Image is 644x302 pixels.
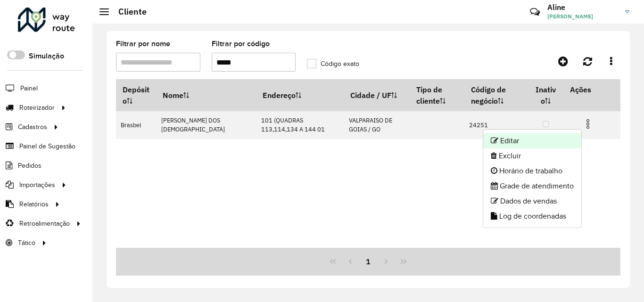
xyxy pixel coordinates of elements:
[256,111,344,139] td: 101 (QUADRAS 113,114,134 A 144 01
[410,80,464,111] th: Tipo de cliente
[483,194,581,209] li: Dados de vendas
[29,50,64,62] label: Simulação
[464,111,528,139] td: 24251
[464,80,528,111] th: Código de negócio
[18,122,47,132] span: Cadastros
[483,179,581,194] li: Grade de atendimento
[256,80,344,111] th: Endereço
[344,111,410,139] td: VALPARAISO DE GOIAS / GO
[344,80,410,111] th: Cidade / UF
[19,180,55,190] span: Importações
[157,111,256,139] td: [PERSON_NAME] DOS [DEMOGRAPHIC_DATA]
[18,161,41,171] span: Pedidos
[116,80,157,111] th: Depósito
[547,12,618,21] span: [PERSON_NAME]
[157,80,256,111] th: Nome
[563,80,620,99] th: Ações
[359,253,377,270] button: 1
[19,141,75,151] span: Painel de Sugestão
[483,133,581,148] li: Editar
[547,3,618,12] h3: Aline
[528,80,563,111] th: Inativo
[483,209,581,224] li: Log de coordenadas
[18,238,35,248] span: Tático
[116,38,170,49] label: Filtrar por nome
[20,83,38,93] span: Painel
[525,2,545,22] a: Contato Rápido
[109,7,147,17] h2: Cliente
[483,163,581,179] li: Horário de trabalho
[212,38,270,49] label: Filtrar por código
[116,111,157,139] td: Brasbel
[19,103,55,113] span: Roteirizador
[483,148,581,163] li: Excluir
[19,199,49,209] span: Relatórios
[307,59,359,69] label: Código exato
[19,219,70,229] span: Retroalimentação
